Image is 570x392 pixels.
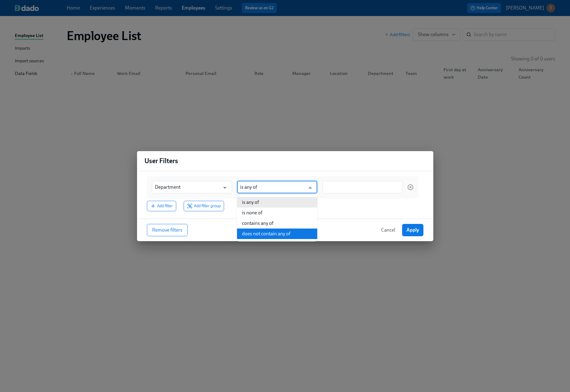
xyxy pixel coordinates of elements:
button: Close [305,183,315,192]
button: Remove filters [147,224,188,236]
li: is none of [237,208,317,218]
span: Remove filters [152,227,182,233]
span: Apply [406,227,419,233]
span: Add filter group [187,203,221,209]
button: Add filter [147,201,176,211]
button: Add filter group [184,201,224,211]
span: Add filter [150,203,173,209]
li: contains any of [237,218,317,229]
h4: User Filters [144,156,178,166]
span: Cancel [381,227,395,233]
button: Cancel [377,224,400,236]
button: Open [220,183,230,192]
li: is any of [237,197,317,208]
li: does not contain any of [237,229,317,239]
button: Apply [402,224,423,236]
